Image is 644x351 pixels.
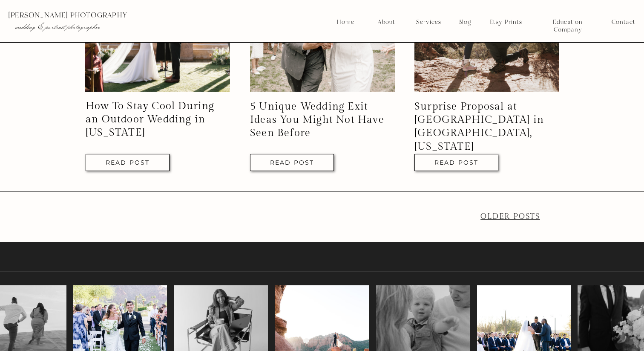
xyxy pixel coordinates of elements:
a: Services [413,18,444,26]
a: Read Post [265,160,319,165]
a: How To Stay Cool During an Outdoor Wedding in Arizona [86,154,170,171]
a: How To Stay Cool During an Outdoor Wedding in Arizona [414,154,498,171]
p: [PERSON_NAME] photography [8,12,189,19]
a: Read Post [101,160,154,165]
a: How To Stay Cool During an Outdoor Wedding in [US_STATE] [86,100,215,139]
a: Contact [612,18,635,26]
a: Education Company [538,18,597,26]
a: older Posts [480,212,540,221]
a: 5 Unique Wedding Exit Ideas You Might Not Have Seen Before [250,101,384,139]
a: About [375,18,397,26]
a: Blog [455,18,474,26]
a: Read Post [430,160,483,165]
a: Surprise Proposal at [GEOGRAPHIC_DATA] in [GEOGRAPHIC_DATA], [US_STATE] [414,101,544,153]
a: Etsy Prints [486,18,525,26]
p: wedding & portrait photographer [15,23,171,31]
a: Home [336,18,355,26]
a: How To Stay Cool During an Outdoor Wedding in Arizona [250,154,334,171]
